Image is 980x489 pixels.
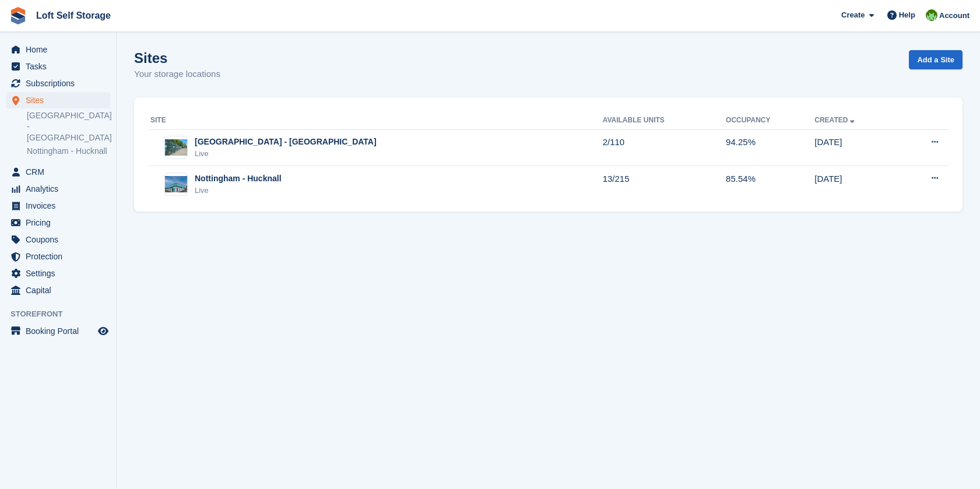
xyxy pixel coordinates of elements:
[26,75,96,92] span: Subscriptions
[134,50,220,66] h1: Sites
[603,111,726,130] th: Available Units
[27,110,110,143] a: [GEOGRAPHIC_DATA] - [GEOGRAPHIC_DATA]
[26,41,96,58] span: Home
[939,10,970,22] span: Account
[195,185,282,196] div: Live
[6,75,110,92] a: menu
[26,58,96,75] span: Tasks
[26,198,96,214] span: Invoices
[26,164,96,180] span: CRM
[6,282,110,298] a: menu
[165,139,187,156] img: Image of Nottingham - Bestwood Village site
[603,166,726,202] td: 13/215
[6,265,110,282] a: menu
[26,92,96,108] span: Sites
[6,41,110,58] a: menu
[26,248,96,265] span: Protection
[6,58,110,75] a: menu
[814,166,900,202] td: [DATE]
[6,181,110,197] a: menu
[6,323,110,339] a: menu
[148,111,603,130] th: Site
[195,136,377,148] div: [GEOGRAPHIC_DATA] - [GEOGRAPHIC_DATA]
[165,176,187,193] img: Image of Nottingham - Hucknall site
[26,323,96,339] span: Booking Portal
[195,173,282,185] div: Nottingham - Hucknall
[26,282,96,298] span: Capital
[10,308,116,320] span: Storefront
[26,265,96,282] span: Settings
[6,214,110,231] a: menu
[603,129,726,166] td: 2/110
[926,9,937,21] img: James Johnson
[31,6,115,25] a: Loft Self Storage
[814,129,900,166] td: [DATE]
[909,50,963,69] a: Add a Site
[195,148,377,160] div: Live
[26,231,96,248] span: Coupons
[6,231,110,248] a: menu
[6,164,110,180] a: menu
[27,146,110,157] a: Nottingham - Hucknall
[26,214,96,231] span: Pricing
[814,116,857,124] a: Created
[726,129,814,166] td: 94.25%
[134,68,220,81] p: Your storage locations
[726,111,814,130] th: Occupancy
[841,9,865,21] span: Create
[899,9,915,21] span: Help
[726,166,814,202] td: 85.54%
[96,324,110,338] a: Preview store
[26,181,96,197] span: Analytics
[6,248,110,265] a: menu
[6,92,110,108] a: menu
[9,7,27,24] img: stora-icon-8386f47178a22dfd0bd8f6a31ec36ba5ce8667c1dd55bd0f319d3a0aa187defe.svg
[6,198,110,214] a: menu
